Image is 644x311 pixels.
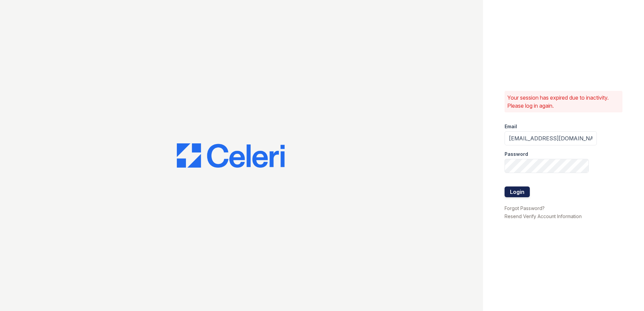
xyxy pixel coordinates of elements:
[505,186,530,197] button: Login
[505,205,545,211] a: Forgot Password?
[507,94,620,110] p: Your session has expired due to inactivity. Please log in again.
[505,123,517,130] label: Email
[505,151,528,158] label: Password
[177,143,285,168] img: CE_Logo_Blue-a8612792a0a2168367f1c8372b55b34899dd931a85d93a1a3d3e32e68fde9ad4.png
[505,213,582,219] a: Resend Verify Account Information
